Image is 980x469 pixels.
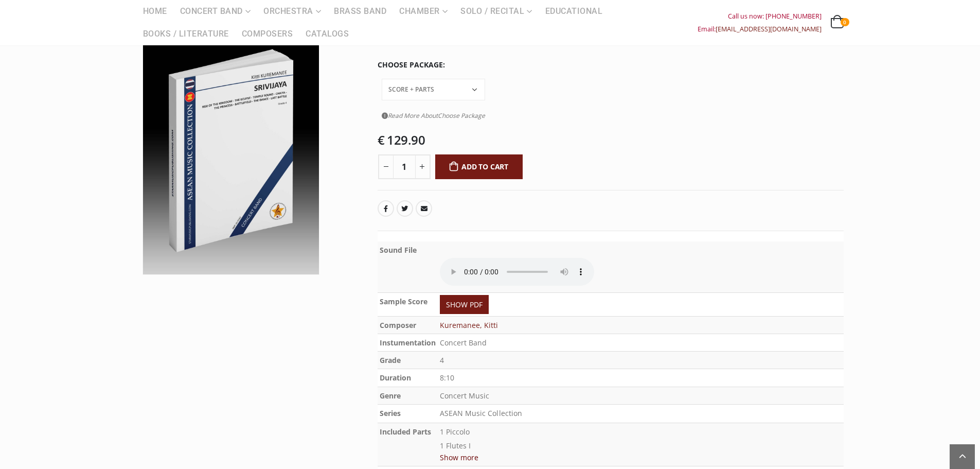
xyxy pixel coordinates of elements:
b: Included Parts [380,427,431,437]
b: Grade [380,355,401,365]
b: Sound File [380,245,417,255]
span: 0 [841,18,849,26]
b: Instumentation [380,338,436,348]
b: Genre [380,391,401,401]
a: Kuremanee, Kitti [440,320,498,330]
span: € [378,131,385,148]
button: Add to cart [435,154,523,179]
td: Concert Music [438,387,844,405]
button: Show more [440,451,478,464]
div: Email: [698,23,822,36]
a: Email [416,200,432,217]
b: Series [380,408,401,418]
a: Facebook [378,200,394,217]
a: Twitter [397,200,413,217]
b: Duration [380,373,411,383]
td: Concert Band [438,334,844,351]
a: SHOW PDF [440,295,489,314]
img: SMP-10-0182 3D [143,27,319,274]
td: 4 [438,351,844,369]
th: Sample Score [378,292,438,316]
bdi: 129.90 [378,131,425,148]
a: Composers [236,23,299,45]
a: Books / Literature [137,23,235,45]
p: ASEAN Music Collection [440,407,842,421]
a: [EMAIL_ADDRESS][DOMAIN_NAME] [716,25,822,33]
p: 8:10 [440,371,842,385]
input: Product quantity [393,154,416,179]
button: + [415,154,431,179]
div: Call us now: [PHONE_NUMBER] [698,10,822,23]
button: - [378,154,394,179]
a: Catalogs [299,23,355,45]
span: Choose Package [438,111,485,120]
label: Choose Package [378,54,445,76]
a: Read More AboutChoose Package [382,109,485,122]
b: Composer [380,320,416,330]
